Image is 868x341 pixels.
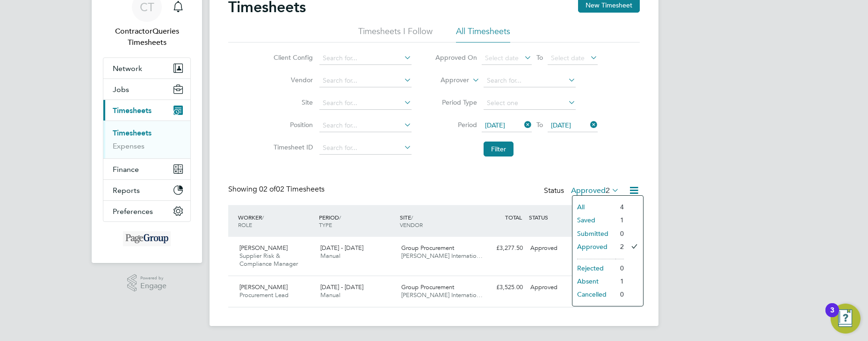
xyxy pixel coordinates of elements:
span: Select date [551,54,585,62]
input: Search for... [319,119,412,132]
span: To [534,119,546,131]
span: Group Procurement [401,244,454,252]
input: Search for... [319,52,412,65]
span: Group Procurement [401,283,454,291]
button: Filter [484,142,514,156]
span: Network [113,64,142,73]
label: Approved On [435,53,477,62]
button: Network [103,58,190,78]
div: £3,277.50 [478,241,527,256]
li: All [572,200,615,213]
label: Approver [427,76,469,85]
input: Search for... [319,74,412,87]
li: Cancelled [572,288,615,301]
a: Go to home page [103,231,191,246]
input: Search for... [484,74,576,87]
span: Reports [113,186,140,195]
div: £3,525.00 [478,280,527,295]
li: 0 [615,288,624,301]
span: [DATE] [485,121,505,129]
button: Jobs [103,79,190,99]
img: michaelpageint-logo-retina.png [123,231,171,246]
label: Position [271,121,313,129]
span: Preferences [113,207,153,216]
input: Search for... [319,142,412,155]
a: Expenses [113,142,145,150]
a: Powered byEngage [127,274,167,292]
span: Manual [320,252,340,260]
label: Client Config [271,53,313,62]
span: TOTAL [505,213,522,221]
li: Submitted [572,227,615,240]
div: STATUS [527,209,575,226]
label: Period Type [435,98,477,107]
li: 1 [615,275,624,288]
span: CT [140,1,154,13]
li: 0 [615,262,624,275]
span: [DATE] [551,121,571,129]
div: Status [544,185,621,198]
span: Engage [140,282,166,290]
button: Timesheets [103,100,190,121]
span: 2 [606,186,610,195]
span: / [262,213,264,221]
span: 02 of [259,185,276,194]
li: 4 [615,200,624,213]
li: 2 [615,240,624,253]
li: 1 [615,213,624,227]
label: Period [435,121,477,129]
div: WORKER [236,209,317,233]
span: Jobs [113,85,129,94]
div: PERIOD [317,209,398,233]
span: [PERSON_NAME] [239,244,288,252]
span: Procurement Lead [239,291,289,299]
label: Approved [571,186,619,195]
span: Select date [485,54,519,62]
div: 3 [830,310,834,322]
input: Select one [484,97,576,110]
div: Approved [527,241,575,256]
li: Rejected [572,262,615,275]
div: Approved [527,280,575,295]
a: Timesheets [113,128,152,137]
li: 0 [615,227,624,240]
span: VENDOR [400,221,423,228]
button: Open Resource Center, 3 new notifications [831,304,861,334]
span: TYPE [319,221,332,228]
span: [PERSON_NAME] Internatio… [401,252,483,260]
button: Finance [103,159,190,179]
span: Manual [320,291,340,299]
button: Reports [103,180,190,200]
span: ROLE [238,221,252,228]
li: Approved [572,240,615,253]
input: Search for... [319,97,412,110]
span: / [411,213,413,221]
span: Powered by [140,274,166,282]
span: / [339,213,341,221]
span: [DATE] - [DATE] [320,283,363,291]
span: ContractorQueries Timesheets [103,26,191,48]
div: Timesheets [103,121,190,158]
button: Preferences [103,201,190,221]
span: [PERSON_NAME] [239,283,288,291]
label: Timesheet ID [271,143,313,151]
label: Site [271,98,313,107]
li: Absent [572,275,615,288]
span: Timesheets [113,106,152,115]
li: Saved [572,213,615,227]
span: [DATE] - [DATE] [320,244,363,252]
span: Supplier Risk & Compliance Manager [239,252,298,268]
span: Finance [113,165,139,174]
div: Showing [228,185,326,194]
label: Vendor [271,76,313,84]
span: 02 Timesheets [259,185,325,194]
div: SITE [398,209,478,233]
span: To [534,51,546,64]
li: All Timesheets [456,26,510,43]
span: [PERSON_NAME] Internatio… [401,291,483,299]
li: Timesheets I Follow [358,26,433,43]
